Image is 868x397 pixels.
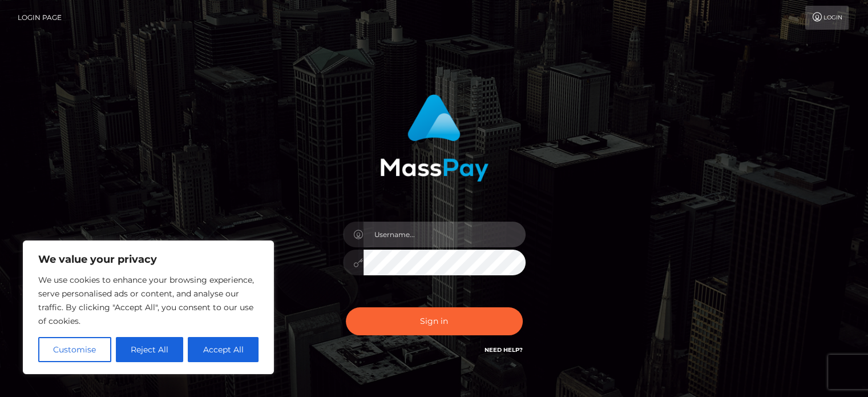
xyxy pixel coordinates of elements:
[380,94,488,182] img: MassPay Login
[116,337,184,362] button: Reject All
[18,6,62,30] a: Login Page
[23,240,274,374] div: We value your privacy
[38,273,259,328] p: We use cookies to enhance your browsing experience, serve personalised ads or content, and analys...
[38,252,259,266] p: We value your privacy
[364,222,526,247] input: Username...
[346,307,523,335] button: Sign in
[188,337,259,362] button: Accept All
[805,6,849,30] a: Login
[485,346,523,354] a: Need Help?
[38,337,111,362] button: Customise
